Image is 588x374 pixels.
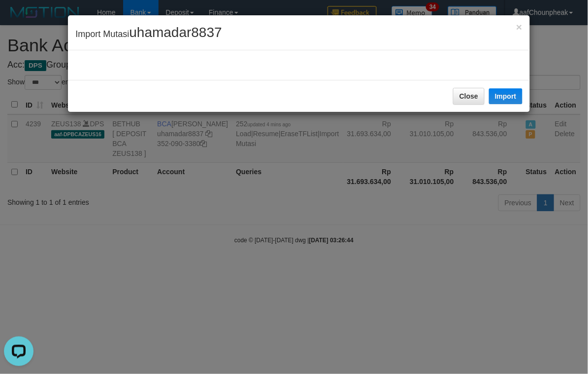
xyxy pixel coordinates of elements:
[453,88,485,105] button: Close
[4,4,33,34] button: Open LiveChat chat widget
[75,29,222,39] span: Import Mutasi
[129,25,222,40] span: uhamadar8837
[516,21,522,33] span: ×
[489,88,523,104] button: Import
[516,22,522,32] button: Close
